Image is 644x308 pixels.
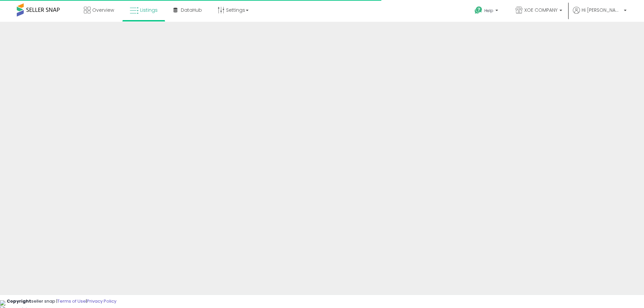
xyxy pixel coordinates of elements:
a: Hi [PERSON_NAME] [573,7,627,22]
span: XOE COMPANY [524,7,557,13]
span: Overview [92,7,114,13]
span: Help [484,8,493,13]
a: Help [469,1,505,22]
i: Get Help [474,6,483,14]
span: Listings [140,7,158,13]
span: DataHub [181,7,202,13]
span: Hi [PERSON_NAME] [582,7,622,13]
